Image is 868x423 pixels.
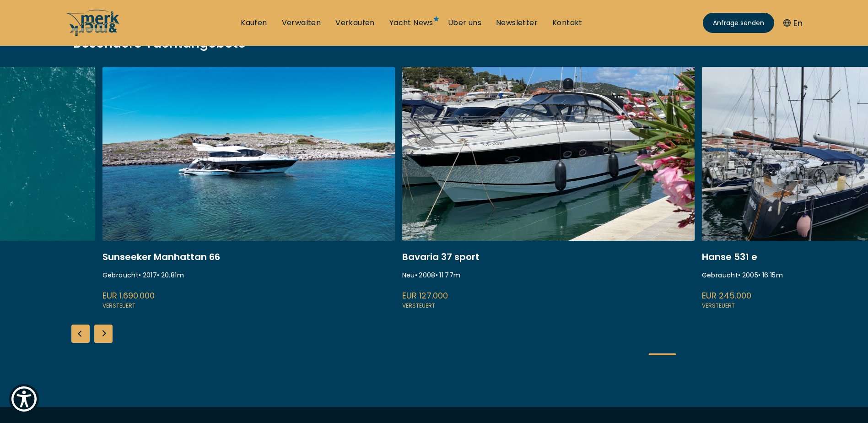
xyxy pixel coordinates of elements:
[552,18,582,28] a: Kontakt
[282,18,321,28] a: Verwalten
[9,384,39,414] button: Show Accessibility Preferences
[94,325,113,343] div: Next slide
[448,18,481,28] a: Über uns
[713,18,764,28] span: Anfrage senden
[389,18,433,28] a: Yacht News
[71,325,90,343] div: Previous slide
[703,13,774,33] a: Anfrage senden
[335,18,375,28] a: Verkaufen
[241,18,267,28] a: Kaufen
[783,17,803,29] button: En
[496,18,538,28] a: Newsletter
